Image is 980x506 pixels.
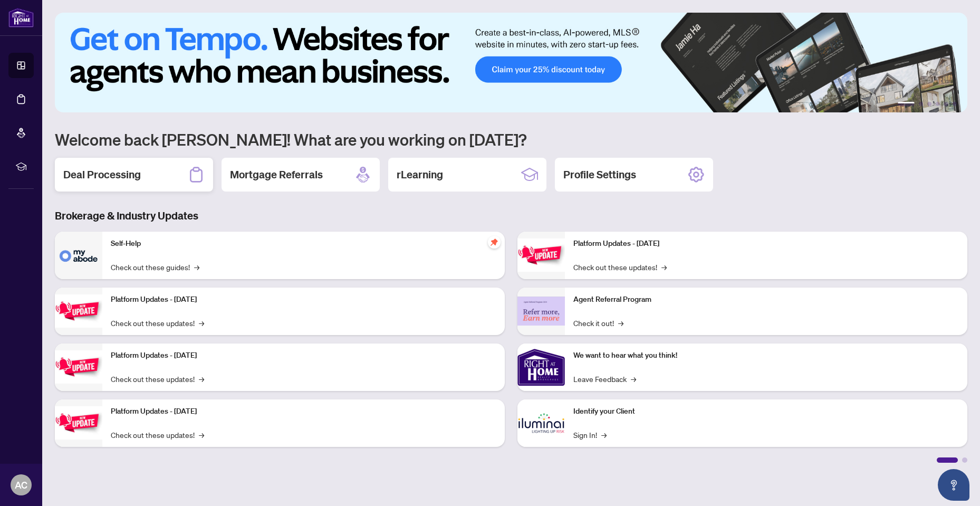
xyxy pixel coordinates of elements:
img: Self-Help [55,232,102,279]
img: Platform Updates - July 8, 2025 [55,406,102,440]
a: Check out these guides!→ [111,261,199,273]
span: → [631,373,636,385]
span: → [601,429,607,441]
img: Platform Updates - September 16, 2025 [55,294,102,328]
a: Leave Feedback→ [573,373,636,385]
h3: Brokerage & Industry Updates [55,208,967,223]
a: Check out these updates!→ [111,373,204,385]
span: AC [15,478,27,492]
img: We want to hear what you think! [517,343,565,391]
img: logo [8,8,34,27]
img: Slide 0 [55,13,967,112]
button: 5 [944,102,948,106]
button: 2 [919,102,923,106]
button: 1 [898,102,915,106]
img: Agent Referral Program [517,297,565,326]
button: 6 [953,102,957,106]
button: Open asap [938,469,969,501]
h2: rLearning [397,167,443,182]
img: Identify your Client [517,399,565,447]
span: → [194,261,199,273]
p: We want to hear what you think! [573,350,959,361]
h2: Mortgage Referrals [230,167,323,182]
p: Self-Help [111,238,496,250]
p: Platform Updates - [DATE] [573,238,959,250]
a: Sign In!→ [573,429,607,441]
span: → [661,261,667,273]
img: Platform Updates - July 21, 2025 [55,350,102,384]
span: → [199,373,204,385]
img: Platform Updates - June 23, 2025 [517,238,565,272]
p: Platform Updates - [DATE] [111,350,496,361]
a: Check it out!→ [573,317,623,329]
a: Check out these updates!→ [111,429,204,441]
a: Check out these updates!→ [573,261,667,273]
span: → [199,317,204,329]
p: Agent Referral Program [573,294,959,305]
button: 3 [927,102,931,106]
p: Identify your Client [573,406,959,417]
button: 4 [936,102,940,106]
span: pushpin [488,236,501,249]
h2: Profile Settings [563,167,636,182]
h1: Welcome back [PERSON_NAME]! What are you working on [DATE]? [55,129,967,149]
p: Platform Updates - [DATE] [111,294,496,305]
h2: Deal Processing [63,167,141,182]
a: Check out these updates!→ [111,317,204,329]
span: → [618,317,623,329]
p: Platform Updates - [DATE] [111,406,496,417]
span: → [199,429,204,441]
